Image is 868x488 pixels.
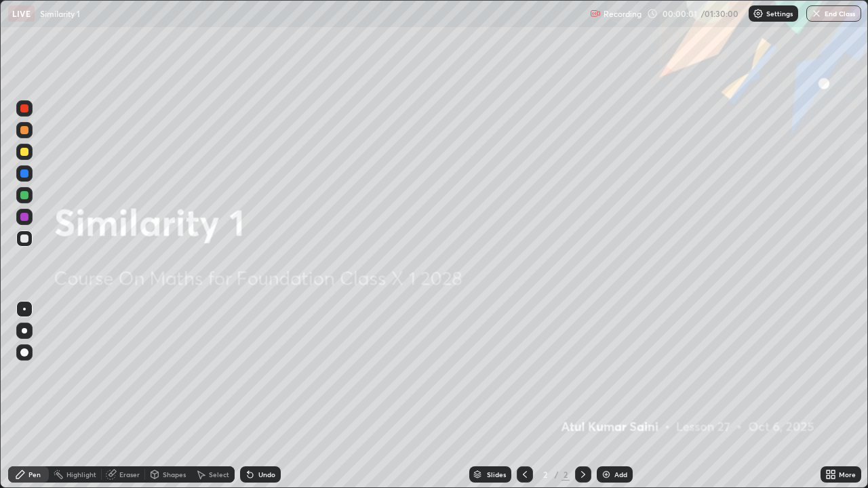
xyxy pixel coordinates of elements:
p: Similarity 1 [40,8,80,19]
div: Slides [487,471,506,478]
div: Highlight [66,471,96,478]
p: Recording [604,9,642,19]
button: End Class [806,5,861,22]
img: add-slide-button [601,469,612,480]
div: 2 [561,468,570,481]
div: Select [209,471,229,478]
div: Add [614,471,627,478]
img: end-class-cross [811,8,822,19]
div: / [555,470,559,479]
div: Eraser [119,471,140,478]
p: Settings [766,10,793,17]
div: Undo [258,471,275,478]
div: Shapes [163,471,186,478]
div: 2 [538,470,552,479]
img: recording.375f2c34.svg [590,8,601,19]
div: More [839,471,856,478]
p: LIVE [12,8,31,19]
img: class-settings-icons [753,8,764,19]
div: Pen [28,471,41,478]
